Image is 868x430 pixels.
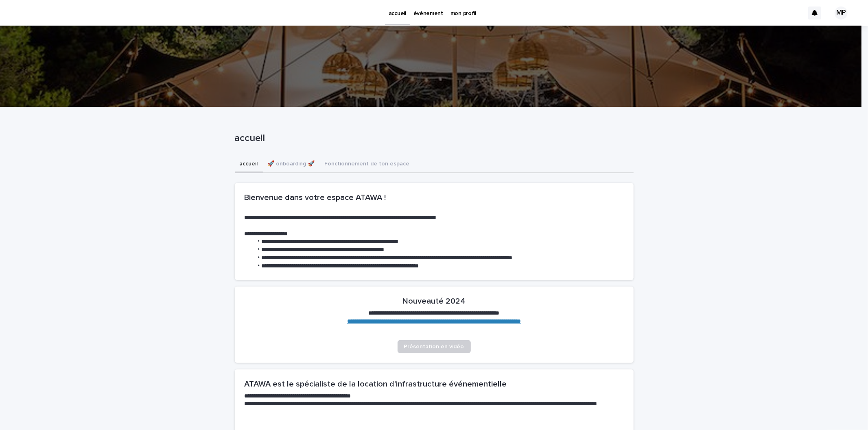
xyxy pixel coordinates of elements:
button: Fonctionnement de ton espace [320,156,415,173]
a: Présentation en vidéo [398,340,471,353]
span: Présentation en vidéo [404,344,464,350]
button: accueil [235,156,263,173]
div: MP [835,7,848,20]
h2: Bienvenue dans votre espace ATAWA ! [245,193,624,202]
button: 🚀 onboarding 🚀 [263,156,320,173]
h2: ATAWA est le spécialiste de la location d'infrastructure événementielle [245,379,624,389]
h2: Nouveauté 2024 [403,296,466,306]
p: accueil [235,132,630,144]
img: Ls34BcGeRexTGTNfXpUC [16,5,95,21]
